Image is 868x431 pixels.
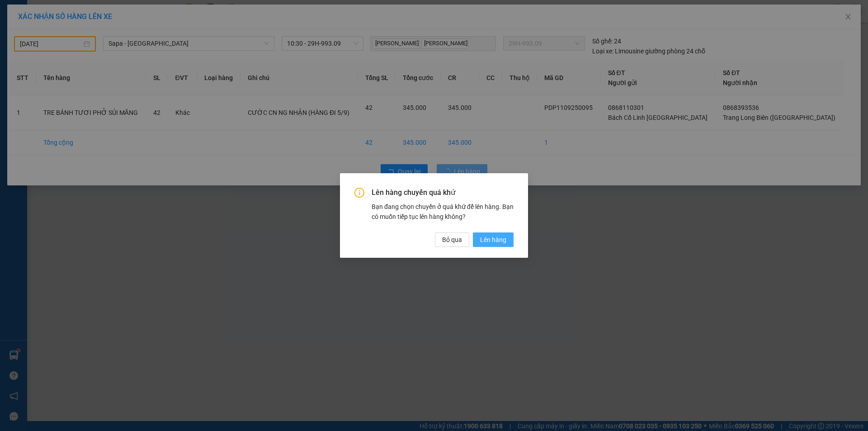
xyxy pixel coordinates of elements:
[372,202,514,222] div: Bạn đang chọn chuyến ở quá khứ để lên hàng. Bạn có muốn tiếp tục lên hàng không?
[354,188,364,198] span: info-circle
[435,232,469,247] button: Bỏ qua
[473,232,514,247] button: Lên hàng
[372,188,514,198] span: Lên hàng chuyến quá khứ
[442,235,462,245] span: Bỏ qua
[480,235,506,245] span: Lên hàng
